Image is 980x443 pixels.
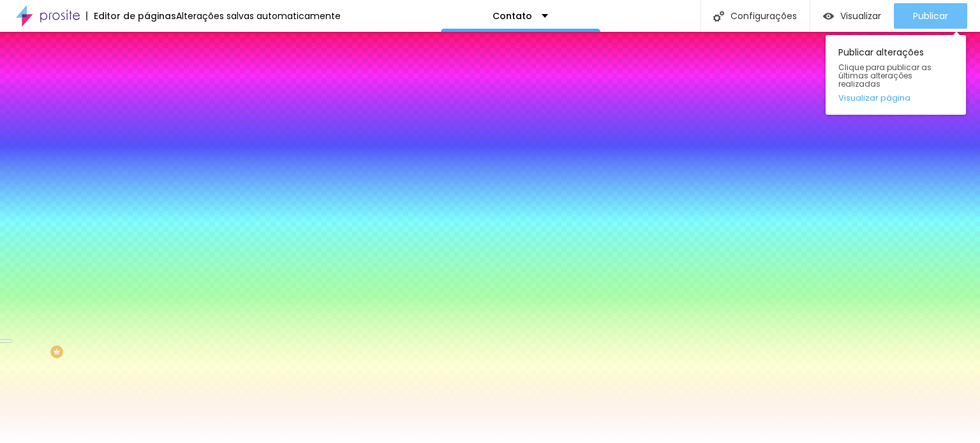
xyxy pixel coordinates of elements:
a: Visualizar página [838,94,953,102]
button: Publicar [894,3,967,29]
button: Visualizar [810,3,894,29]
img: Ícone [713,11,724,22]
font: Visualizar [840,10,881,22]
font: Publicar [913,10,948,22]
font: Visualizar página [838,92,910,104]
font: Publicar alterações [838,46,924,59]
font: Contato [493,10,532,22]
font: Editor de páginas [94,10,176,22]
font: Configurações [731,10,797,22]
font: Clique para publicar as últimas alterações realizadas [838,62,932,89]
font: Alterações salvas automaticamente [176,10,341,22]
img: view-1.svg [823,11,834,22]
